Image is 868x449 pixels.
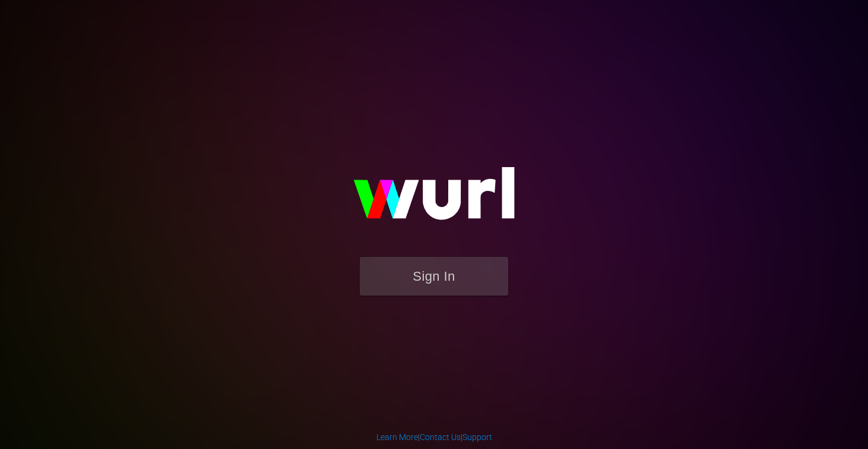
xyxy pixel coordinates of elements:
[420,432,461,442] a: Contact Us
[376,432,418,442] a: Learn More
[360,257,508,296] button: Sign In
[315,142,553,257] img: wurl-logo-on-black-223613ac3d8ba8fe6dc639794a292ebdb59501304c7dfd60c99c58986ef67473.svg
[376,431,492,443] div: | |
[462,432,492,442] a: Support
